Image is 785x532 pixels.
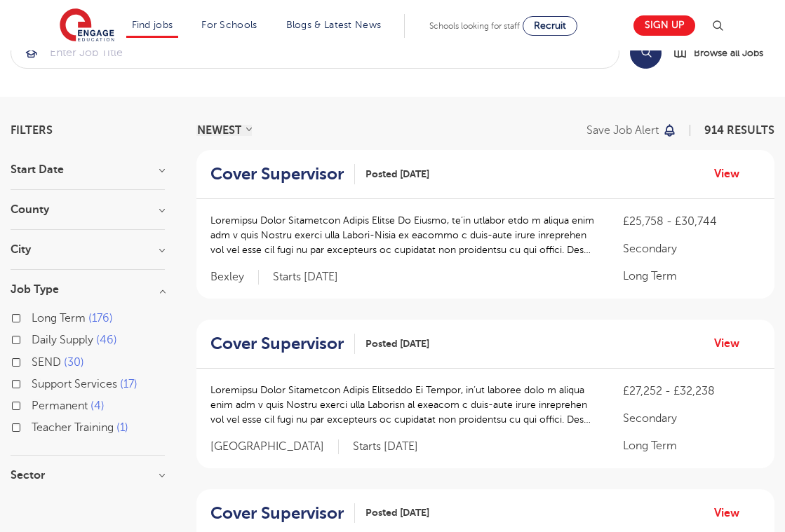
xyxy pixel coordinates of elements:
[11,470,165,481] h3: Sector
[116,421,128,434] span: 1
[32,378,41,387] input: Support Services 17
[11,204,165,215] h3: County
[32,421,41,430] input: Teacher Training 1
[32,312,41,321] input: Long Term 176
[586,125,677,136] button: Save job alert
[88,312,113,325] span: 176
[210,270,259,285] span: Bexley
[633,15,695,36] a: Sign up
[11,125,53,136] span: Filters
[673,45,774,61] a: Browse all Jobs
[210,439,339,454] span: [GEOGRAPHIC_DATA]
[32,356,61,369] span: SEND
[623,240,760,257] p: Secondary
[429,21,520,31] span: Schools looking for staff
[286,20,382,30] a: Blogs & Latest News
[60,8,114,43] img: Engage Education
[32,312,86,325] span: Long Term
[704,124,774,137] span: 914 RESULTS
[694,45,763,61] span: Browse all Jobs
[365,167,429,182] span: Posted [DATE]
[32,356,41,365] input: SEND 30
[365,336,429,351] span: Posted [DATE]
[210,503,344,524] h2: Cover Supervisor
[623,213,760,230] p: £25,758 - £30,744
[96,334,117,346] span: 46
[11,36,619,69] div: Submit
[32,400,88,412] span: Permanent
[201,20,257,30] a: For Schools
[210,383,595,427] p: Loremipsu Dolor Sitametcon Adipis Elitseddo Ei Tempor, in’ut laboree dolo m aliqua enim adm v qui...
[714,334,750,353] a: View
[11,164,165,175] h3: Start Date
[714,504,750,522] a: View
[11,244,165,255] h3: City
[623,268,760,285] p: Long Term
[11,284,165,295] h3: Job Type
[32,378,117,390] span: Support Services
[714,165,750,183] a: View
[586,125,659,136] p: Save job alert
[210,164,355,184] a: Cover Supervisor
[90,400,105,412] span: 4
[534,20,566,31] span: Recruit
[210,503,355,524] a: Cover Supervisor
[523,16,577,36] a: Recruit
[210,334,344,354] h2: Cover Supervisor
[623,410,760,427] p: Secondary
[210,164,344,184] h2: Cover Supervisor
[32,334,93,346] span: Daily Supply
[132,20,173,30] a: Find jobs
[630,37,662,69] button: Search
[623,437,760,454] p: Long Term
[11,37,619,68] input: Submit
[365,505,429,520] span: Posted [DATE]
[32,400,41,409] input: Permanent 4
[120,378,137,390] span: 17
[210,334,355,354] a: Cover Supervisor
[273,270,338,285] p: Starts [DATE]
[32,334,41,343] input: Daily Supply 46
[353,439,418,454] p: Starts [DATE]
[210,213,595,257] p: Loremipsu Dolor Sitametcon Adipis Elitse Do Eiusmo, te’in utlabor etdo m aliqua enim adm v quis N...
[64,356,84,369] span: 30
[623,383,760,400] p: £27,252 - £32,238
[32,421,114,434] span: Teacher Training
